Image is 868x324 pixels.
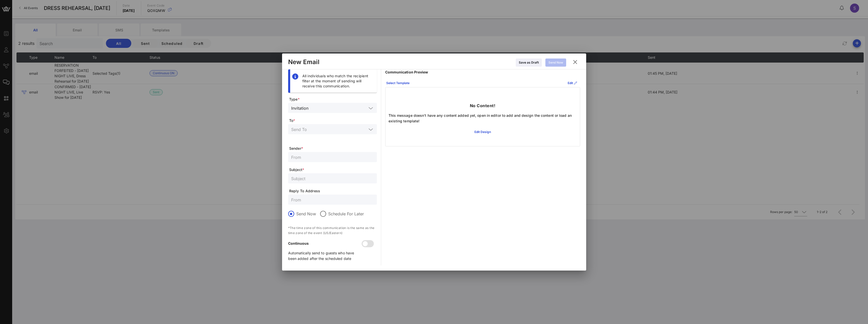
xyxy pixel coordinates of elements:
input: Send To [291,126,367,132]
button: Edit Design [471,128,494,136]
button: Send Now [545,59,566,67]
div: New Email [288,58,319,66]
span: Sender [289,146,377,151]
button: Select Template [383,79,413,87]
input: From [291,196,374,203]
span: Reply To Address [289,188,377,194]
p: This message doesn't have any content added yet, open in editor to add and design the content or ... [389,113,577,124]
span: Type [289,97,377,102]
div: Edit Design [474,129,491,135]
p: No Content! [470,103,495,109]
div: Select Template [386,81,410,86]
div: Invitation [288,103,377,113]
p: *The time zone of this communication is the same as the time zone of the event (US/Eastern) [288,225,377,236]
div: Send Now [548,60,563,65]
p: Communication Preview [385,69,580,75]
div: Save as Draft [519,60,539,65]
button: Edit [565,79,580,87]
button: Save as Draft [516,59,542,67]
span: Subject [289,167,377,172]
span: To [289,118,377,123]
div: Edit [568,81,577,86]
p: Continuous [288,241,363,246]
input: From [291,154,374,160]
label: Send Now [296,211,316,216]
p: Automatically send to guests who have been added after the scheduled date [288,250,363,261]
input: Subject [291,175,374,182]
div: All individuals who match the recipient filter at the moment of sending will receive this communi... [302,73,373,89]
div: Invitation [291,106,308,110]
label: Schedule For Later [328,211,364,216]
